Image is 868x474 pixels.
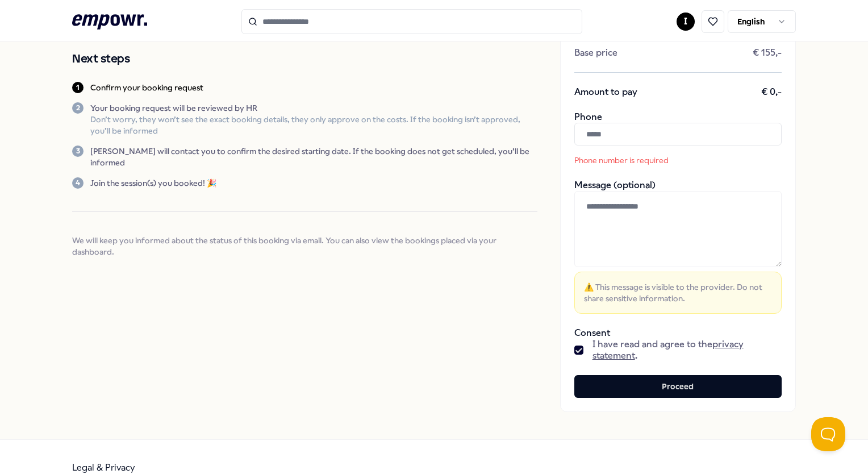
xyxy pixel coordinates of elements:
[574,375,782,398] button: Proceed
[72,145,84,157] div: 3
[90,82,203,93] p: Confirm your booking request
[72,82,84,93] div: 1
[761,86,782,98] span: € 0,-
[72,50,537,68] h2: Next steps
[90,145,537,168] p: [PERSON_NAME] will contact you to confirm the desired starting date. If the booking does not get ...
[72,102,84,114] div: 2
[241,9,582,34] input: Search for products, categories or subcategories
[90,177,216,189] p: Join the session(s) you booked! 🎉
[811,417,845,451] iframe: Help Scout Beacon - Open
[72,177,84,189] div: 4
[90,102,537,114] p: Your booking request will be reviewed by HR
[677,13,695,31] button: I
[72,235,537,257] span: We will keep you informed about the status of this booking via email. You can also view the booki...
[592,339,782,361] span: I have read and agree to the .
[72,462,135,473] a: Legal & Privacy
[584,281,772,304] span: ⚠️ This message is visible to the provider. Do not share sensitive information.
[574,111,782,166] div: Phone
[574,155,728,166] p: Phone number is required
[574,180,782,314] div: Message (optional)
[592,339,744,361] a: privacy statement
[574,327,782,361] div: Consent
[574,47,617,59] span: Base price
[574,86,637,98] span: Amount to pay
[753,47,782,59] span: € 155,-
[90,114,537,136] p: Don’t worry, they won’t see the exact booking details, they only approve on the costs. If the boo...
